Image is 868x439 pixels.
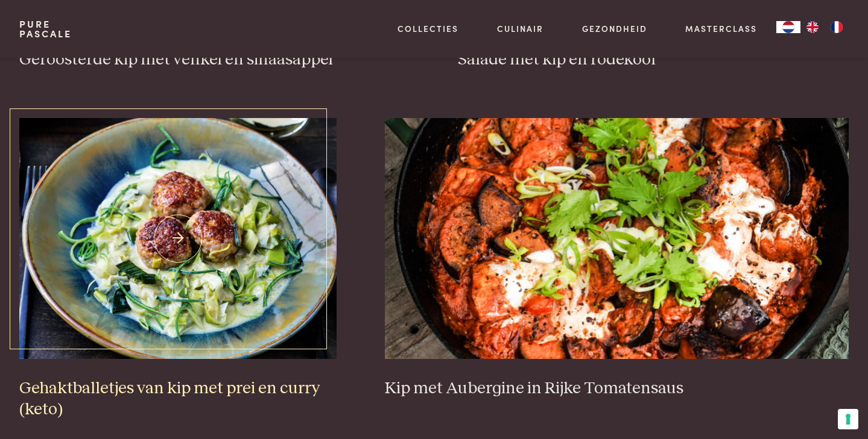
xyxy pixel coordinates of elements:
a: FR [825,21,849,33]
a: Kip met Aubergine in Rijke Tomatensaus Kip met Aubergine in Rijke Tomatensaus [385,118,849,399]
button: Uw voorkeuren voor toestemming voor trackingtechnologieën [838,409,858,429]
h3: Salade met kip en rodekool [458,49,849,70]
h3: Kip met Aubergine in Rijke Tomatensaus [385,378,849,399]
a: Masterclass [685,22,757,35]
div: Language [776,21,800,33]
a: Gezondheid [582,22,647,35]
h3: Gehaktballetjes van kip met prei en curry (keto) [19,378,337,420]
img: Gehaktballetjes van kip met prei en curry (keto) [19,118,337,359]
a: NL [776,21,800,33]
a: Gehaktballetjes van kip met prei en curry (keto) Gehaktballetjes van kip met prei en curry (keto) [19,118,337,420]
a: Culinair [497,22,543,35]
ul: Language list [800,21,849,33]
a: Collecties [398,22,458,35]
aside: Language selected: Nederlands [776,21,849,33]
h3: Geroosterde kip met venkel en sinaasappel [19,49,410,70]
a: EN [800,21,825,33]
a: PurePascale [19,19,72,39]
img: Kip met Aubergine in Rijke Tomatensaus [385,118,849,359]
